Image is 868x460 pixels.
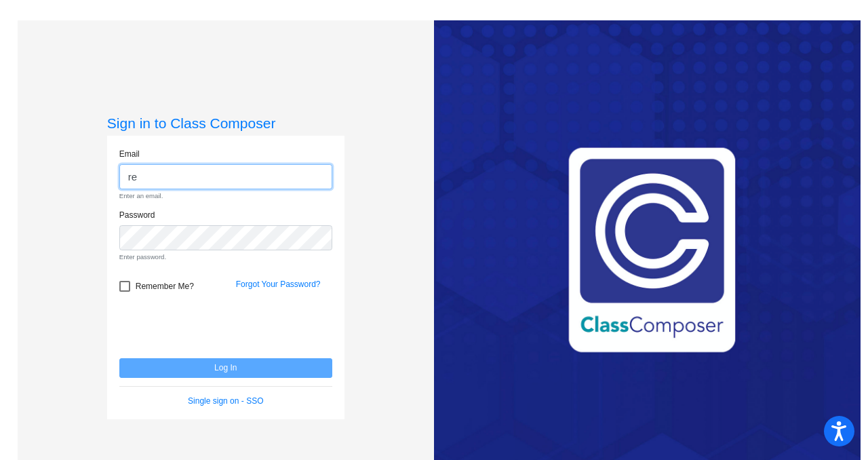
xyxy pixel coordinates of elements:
[107,115,344,132] h3: Sign in to Class Composer
[119,191,332,201] small: Enter an email.
[188,396,263,406] a: Single sign on - SSO
[119,209,155,221] label: Password
[136,278,194,294] span: Remember Me?
[119,358,332,378] button: Log In
[119,299,325,351] iframe: reCAPTCHA
[236,280,321,289] a: Forgot Your Password?
[119,148,140,160] label: Email
[119,252,332,262] small: Enter password.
